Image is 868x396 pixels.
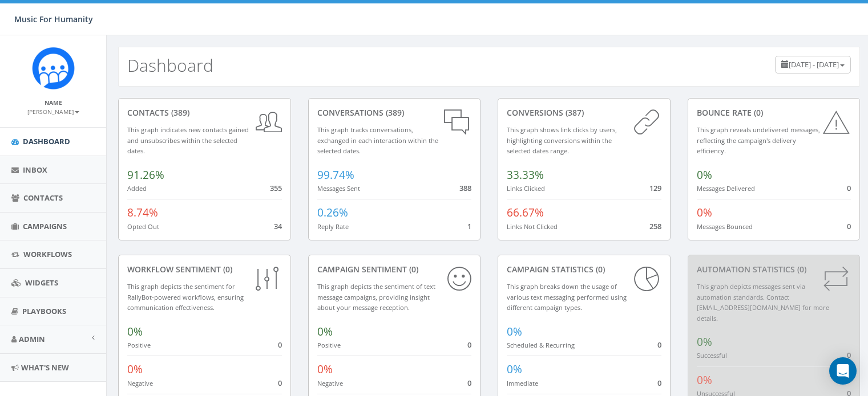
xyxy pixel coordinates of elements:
span: [DATE] - [DATE] [789,59,839,70]
small: Messages Bounced [697,222,753,231]
span: 0% [317,324,333,339]
div: Automation Statistics [697,264,851,275]
span: 0% [697,168,712,182]
small: Links Clicked [507,184,545,193]
span: Contacts [23,193,63,203]
small: This graph depicts the sentiment of text message campaigns, providing insight about your message ... [317,282,435,312]
small: This graph shows link clicks by users, highlighting conversions within the selected dates range. [507,125,617,155]
small: [PERSON_NAME] [27,108,79,116]
span: 0% [127,324,143,339]
small: Reply Rate [317,222,349,231]
span: (389) [383,107,404,118]
a: [PERSON_NAME] [27,106,79,116]
small: Successful [697,351,727,360]
small: This graph tracks conversations, exchanged in each interaction within the selected dates. [317,125,438,155]
span: 355 [270,183,282,193]
small: Messages Delivered [697,184,755,193]
span: 258 [649,221,661,231]
div: contacts [127,107,282,119]
span: (0) [752,107,763,118]
small: Added [127,184,147,193]
div: Campaign Statistics [507,264,661,275]
div: Workflow Sentiment [127,264,282,275]
small: This graph depicts the sentiment for RallyBot-powered workflows, ensuring communication effective... [127,282,244,312]
span: 66.67% [507,205,544,220]
span: What's New [21,362,69,373]
div: conversions [507,107,661,119]
div: Bounce Rate [697,107,851,119]
img: Rally_Corp_Logo_1.png [32,47,75,89]
span: 0 [847,350,851,360]
span: (0) [594,264,605,275]
span: Admin [19,334,45,344]
span: 0% [507,362,522,377]
span: 388 [459,183,471,193]
span: (0) [407,264,418,275]
span: 0% [697,373,712,387]
small: This graph depicts messages sent via automation standards. Contact [EMAIL_ADDRESS][DOMAIN_NAME] f... [697,282,829,322]
span: Playbooks [22,306,66,316]
small: Immediate [507,379,538,387]
small: Positive [317,341,341,349]
span: (0) [221,264,232,275]
small: Links Not Clicked [507,222,558,231]
span: Music For Humanity [14,14,93,25]
span: 0 [847,183,851,193]
span: 33.33% [507,168,544,182]
span: 129 [649,183,661,193]
small: Scheduled & Recurring [507,341,575,349]
span: 0 [847,221,851,231]
div: Campaign Sentiment [317,264,472,275]
span: (387) [563,107,584,118]
small: Opted Out [127,222,159,231]
span: 1 [467,221,471,231]
span: (0) [795,264,806,275]
span: 0% [697,205,712,220]
small: This graph breaks down the usage of various text messaging performed using different campaign types. [507,282,627,312]
small: Negative [127,379,153,387]
span: 0% [127,362,143,377]
span: 0.26% [317,205,348,220]
small: This graph reveals undelivered messages, reflecting the campaign's delivery efficiency. [697,125,820,155]
span: 0% [697,334,712,349]
span: (389) [169,107,189,118]
span: 0 [467,340,471,350]
span: 34 [274,221,282,231]
span: Dashboard [23,136,70,146]
span: 0 [657,340,661,350]
span: Workflows [23,249,72,259]
span: 0 [278,340,282,350]
span: Campaigns [23,221,67,231]
div: Open Intercom Messenger [829,357,857,385]
span: 0 [467,378,471,388]
small: Messages Sent [317,184,360,193]
span: 99.74% [317,168,354,182]
span: Inbox [23,165,47,175]
span: 91.26% [127,168,164,182]
small: Positive [127,341,151,349]
div: conversations [317,107,472,119]
small: Name [45,99,62,107]
small: Negative [317,379,343,387]
span: 0 [657,378,661,388]
small: This graph indicates new contacts gained and unsubscribes within the selected dates. [127,125,249,155]
span: 0% [507,324,522,339]
span: 0% [317,362,333,377]
span: 8.74% [127,205,158,220]
span: Widgets [25,277,58,288]
h2: Dashboard [127,56,213,75]
span: 0 [278,378,282,388]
